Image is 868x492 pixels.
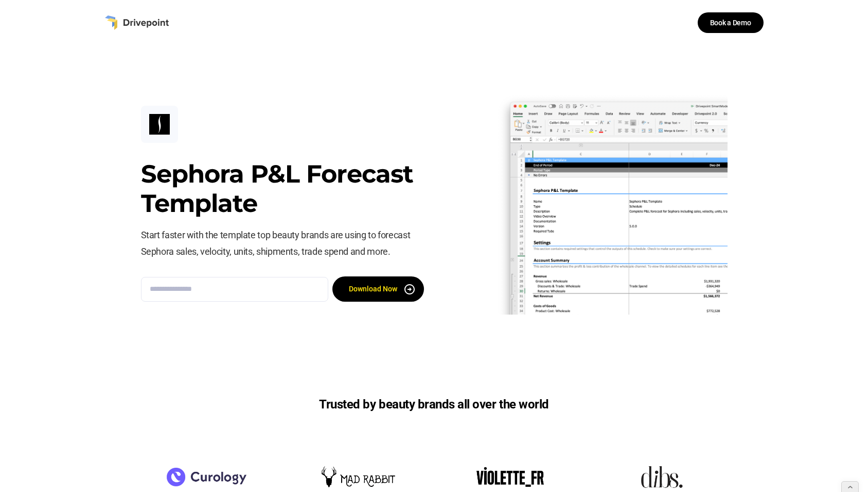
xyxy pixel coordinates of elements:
[332,276,424,302] a: Download Now
[710,17,751,29] div: Book a Demo
[141,276,424,302] form: Email Form
[141,227,424,260] p: Start faster with the template top beauty brands are using to forecast Sephora sales, velocity, u...
[319,395,548,414] h6: Trusted by beauty brands all over the world
[698,12,764,33] a: Book a Demo
[141,159,424,219] h3: Sephora P&L Forecast Template
[349,283,397,296] div: Download Now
